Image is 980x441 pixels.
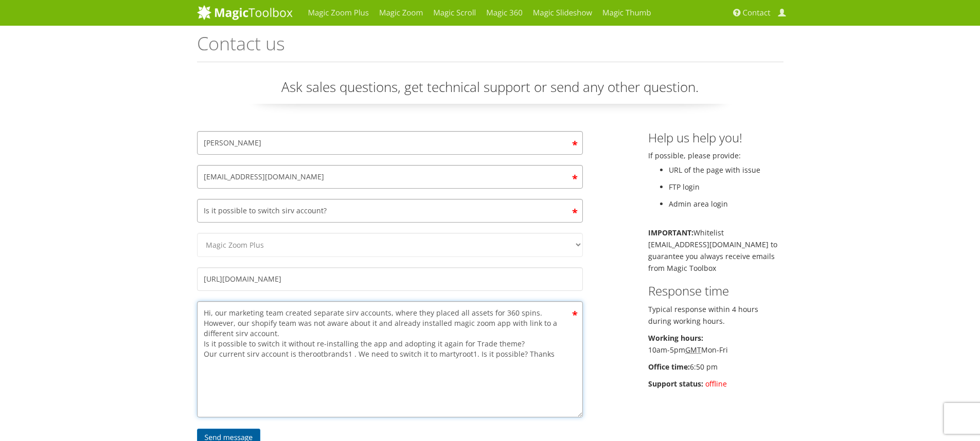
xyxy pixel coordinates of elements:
acronym: Greenwich Mean Time [685,345,701,355]
p: 10am-5pm Mon-Fri [648,332,783,356]
input: Subject [197,199,583,223]
input: Email [197,165,583,189]
b: Support status: [648,379,703,389]
b: Working hours: [648,333,703,343]
div: If possible, please provide: [640,131,791,395]
li: Admin area login [669,198,783,210]
p: Ask sales questions, get technical support or send any other question. [197,78,783,104]
h3: Response time [648,284,783,298]
span: Contact [743,8,771,18]
li: URL of the page with issue [669,164,783,176]
p: Typical response within 4 hours during working hours. [648,303,783,327]
li: FTP login [669,181,783,193]
h3: Help us help you! [648,131,783,144]
input: Your name [197,131,583,155]
b: Office time: [648,362,690,372]
b: IMPORTANT: [648,228,693,237]
p: 6:50 pm [648,361,783,373]
p: Whitelist [EMAIL_ADDRESS][DOMAIN_NAME] to guarantee you always receive emails from Magic Toolbox [648,227,783,274]
h1: Contact us [197,33,783,62]
img: MagicToolbox.com - Image tools for your website [197,5,293,20]
input: Your website [197,267,583,291]
span: offline [705,379,727,389]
